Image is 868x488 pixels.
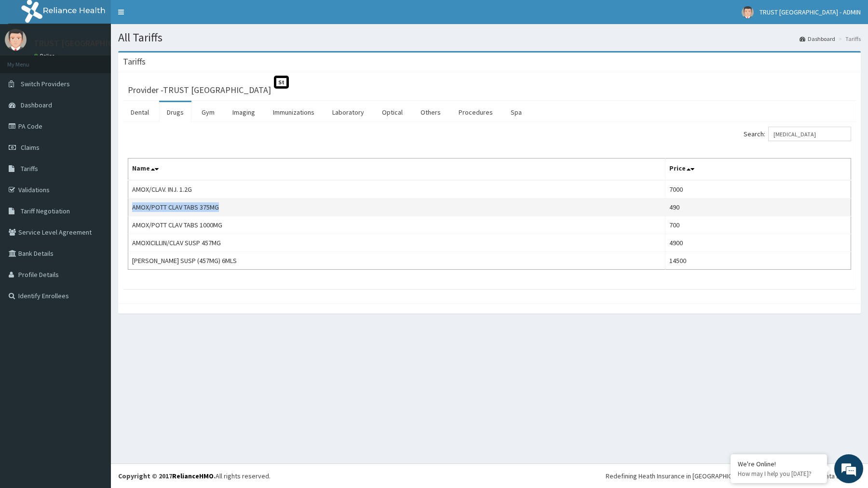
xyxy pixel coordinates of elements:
div: Chat with us now [50,54,162,66]
span: Tariff Negotiation [21,207,70,215]
td: 4900 [665,234,851,252]
td: 14500 [665,252,851,270]
p: TRUST [GEOGRAPHIC_DATA] - ADMIN [34,39,172,48]
td: 7000 [665,180,851,198]
h1: All Tariffs [118,31,861,44]
p: How may I help you today? [738,470,820,478]
a: Online [34,53,57,59]
td: AMOX/CLAV. INJ. 1.2G [128,180,665,198]
label: Search: [744,127,851,141]
td: AMOX/POTT CLAV TABS 1000MG [128,216,665,234]
span: TRUST [GEOGRAPHIC_DATA] - ADMIN [759,8,861,16]
span: We're online! [56,121,133,219]
span: Switch Providers [21,79,70,88]
a: Others [413,102,448,122]
a: Dental [123,102,157,122]
h3: Provider - TRUST [GEOGRAPHIC_DATA] [128,86,271,94]
a: Gym [194,102,222,122]
td: 700 [665,216,851,234]
span: St [274,76,289,89]
a: Procedures [451,102,501,122]
td: AMOX/POTT CLAV TABS 375MG [128,198,665,216]
img: d_794563401_company_1708531726252_794563401 [18,48,39,72]
strong: Copyright © 2017 . [118,472,216,480]
a: Immunizations [265,102,322,122]
a: Laboratory [325,102,372,122]
td: 490 [665,198,851,216]
th: Price [665,158,851,181]
a: Imaging [225,102,263,122]
footer: All rights reserved. [111,463,868,488]
span: Tariffs [21,164,38,173]
a: Drugs [159,102,191,122]
a: Optical [374,102,410,122]
img: User Image [742,6,754,18]
a: RelianceHMO [172,472,214,480]
td: AMOXICILLIN/CLAV SUSP 457MG [128,234,665,252]
div: Redefining Heath Insurance in [GEOGRAPHIC_DATA] using Telemedicine and Data Science! [606,471,861,481]
a: Dashboard [800,35,835,43]
img: User Image [5,29,27,51]
span: Claims [21,143,40,152]
td: [PERSON_NAME] SUSP (457MG) 6MLS [128,252,665,270]
li: Tariffs [836,35,861,43]
span: Dashboard [21,101,52,109]
th: Name [128,158,665,181]
div: Minimize live chat window [158,5,181,28]
h3: Tariffs [123,57,146,66]
div: We're Online! [738,460,820,468]
textarea: Type your message and hit 'Enter' [5,263,184,297]
input: Search: [768,127,851,141]
a: Spa [503,102,529,122]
